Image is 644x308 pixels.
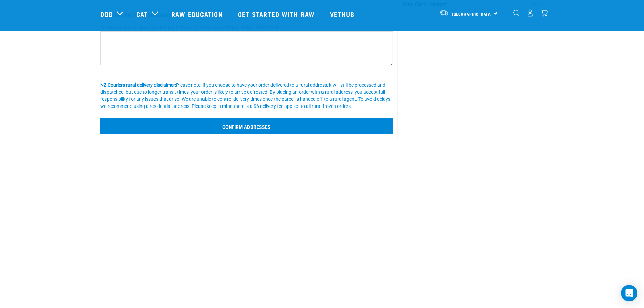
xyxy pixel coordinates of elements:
a: Vethub [323,0,363,27]
a: Get started with Raw [231,0,323,27]
img: user.png [527,9,534,17]
div: Open Intercom Messenger [621,285,637,301]
a: Raw Education [165,0,231,27]
a: Cat [136,9,148,19]
img: home-icon-1@2x.png [513,10,520,16]
a: Dog [100,9,113,19]
img: home-icon@2x.png [541,9,548,17]
div: Please note, if you choose to have your order delivered to a rural address, it will still be proc... [100,81,393,110]
b: NZ Couriers rural delivery disclaimer: [100,82,176,88]
span: [GEOGRAPHIC_DATA] [452,13,493,15]
img: van-moving.png [439,10,449,16]
input: Confirm addresses [100,118,393,134]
